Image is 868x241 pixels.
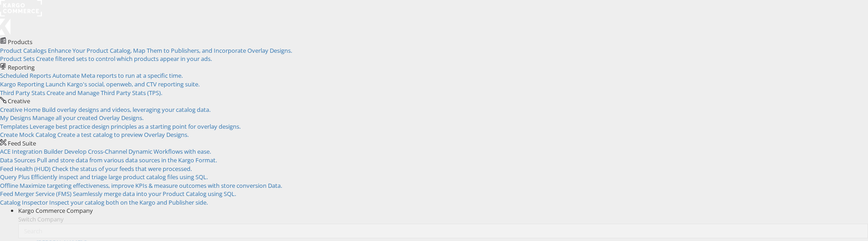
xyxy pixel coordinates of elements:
[18,206,93,215] span: Kargo Commerce Company
[31,173,208,181] span: Efficiently inspect and triage large product catalog files using SQL.
[36,55,212,63] span: Create filtered sets to control which products appear in your ads.
[20,181,282,190] span: Maximize targeting effectiveness, improve KPIs & measure outcomes with store conversion Data.
[18,215,868,224] div: Switch Company
[46,89,162,97] span: Create and Manage Third Party Stats (TPS).
[42,105,211,114] span: Build overlay designs and videos, leveraging your catalog data.
[52,165,192,173] span: Check the status of your feeds that were processed.
[32,114,144,122] span: Manage all your created Overlay Designs.
[57,131,189,139] span: Create a test catalog to preview Overlay Designs.
[48,46,292,55] span: Enhance Your Product Catalog, Map Them to Publishers, and Incorporate Overlay Designs.
[64,147,211,156] span: Develop Cross-Channel Dynamic Workflows with ease.
[8,38,32,46] span: Products
[46,80,200,88] span: Launch Kargo's social, openweb, and CTV reporting suite.
[30,122,241,131] span: Leverage best practice design principles as a starting point for overlay designs.
[8,97,30,105] span: Creative
[49,198,208,206] span: Inspect your catalog both on the Kargo and Publisher side.
[52,71,183,80] span: Automate Meta reports to run at a specific time.
[37,156,217,164] span: Pull and store data from various data sources in the Kargo Format.
[18,224,868,238] input: Search
[8,139,36,147] span: Feed Suite
[73,190,236,198] span: Seamlessly merge data into your Product Catalog using SQL.
[8,63,35,71] span: Reporting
